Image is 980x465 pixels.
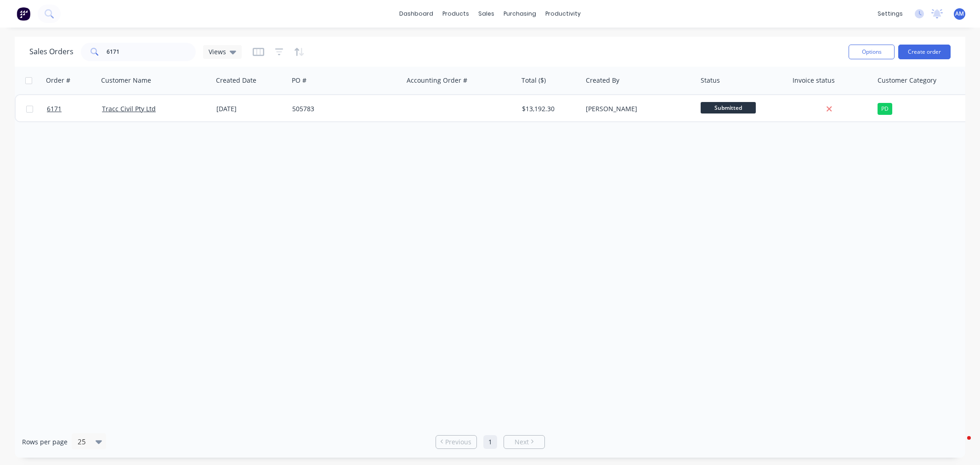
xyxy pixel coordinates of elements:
a: Next page [504,437,544,447]
div: Total ($) [521,76,546,85]
div: settings [873,7,907,21]
a: Tracc Civil Pty Ltd [102,104,156,113]
div: Order # [46,76,70,85]
span: AM [955,10,964,18]
div: [PERSON_NAME] [586,104,688,113]
span: Next [515,437,529,447]
div: Status [701,76,720,85]
span: Submitted [701,102,756,113]
div: products [438,7,474,21]
button: Create order [898,45,951,59]
div: Customer Category [878,76,936,85]
span: 6171 [47,104,62,113]
span: Previous [445,437,471,447]
div: Created By [586,76,619,85]
span: Views [209,47,226,57]
div: PO # [292,76,306,85]
div: Accounting Order # [407,76,467,85]
div: sales [474,7,499,21]
img: Factory [17,7,30,21]
a: 6171 [47,95,102,123]
div: [DATE] [216,104,285,113]
div: $13,192.30 [522,104,576,113]
span: Rows per page [22,437,68,447]
input: Search... [107,43,196,61]
iframe: Intercom live chat [949,434,971,456]
a: Previous page [436,437,476,447]
a: dashboard [395,7,438,21]
div: Invoice status [793,76,835,85]
div: Customer Name [101,76,151,85]
div: purchasing [499,7,541,21]
button: Options [849,45,895,59]
div: PD [878,103,892,115]
a: Page 1 is your current page [483,435,497,449]
div: productivity [541,7,585,21]
ul: Pagination [432,435,549,449]
div: Created Date [216,76,256,85]
div: 505783 [292,104,394,113]
h1: Sales Orders [29,47,74,56]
